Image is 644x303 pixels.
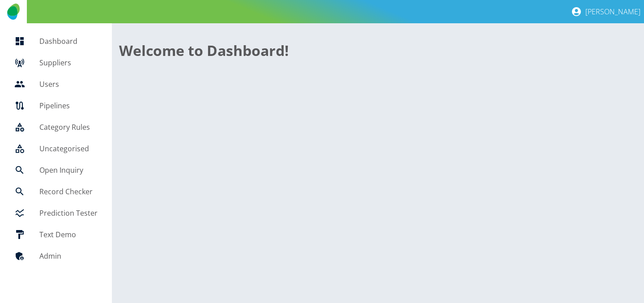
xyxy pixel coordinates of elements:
button: [PERSON_NAME] [567,3,644,21]
a: Uncategorised [7,138,105,159]
h5: Text Demo [39,229,98,240]
a: Text Demo [7,224,105,245]
a: Prediction Tester [7,202,105,224]
img: Logo [7,4,19,20]
p: [PERSON_NAME] [585,7,640,17]
h5: Users [39,79,98,90]
a: Admin [7,245,105,267]
h5: Category Rules [39,122,98,132]
h5: Dashboard [39,36,98,47]
h5: Uncategorised [39,143,98,154]
a: Pipelines [7,95,105,116]
h5: Pipelines [39,100,98,111]
a: Record Checker [7,181,105,202]
a: Category Rules [7,116,105,138]
h5: Suppliers [39,57,98,68]
a: Dashboard [7,30,105,52]
a: Users [7,73,105,95]
h5: Open Inquiry [39,165,98,175]
h1: Welcome to Dashboard! [119,40,637,61]
h5: Prediction Tester [39,208,98,218]
a: Suppliers [7,52,105,73]
h5: Record Checker [39,186,98,197]
a: Open Inquiry [7,159,105,181]
h5: Admin [39,251,98,261]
